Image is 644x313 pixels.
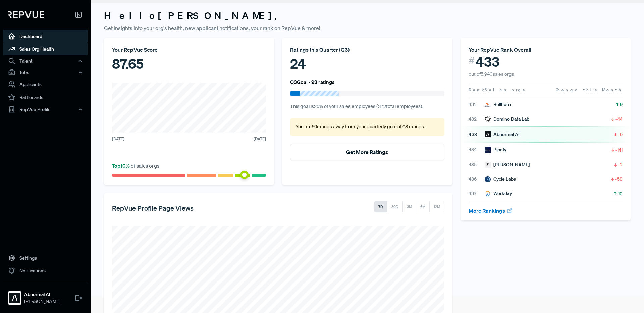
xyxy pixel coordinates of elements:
[290,144,444,160] button: Get More Ratings
[485,116,529,123] div: Domino Data Lab
[485,131,491,137] img: Abnormal AI
[556,87,623,93] span: Change this Month
[254,136,266,142] span: [DATE]
[469,146,485,153] span: 434
[416,201,430,212] button: 6M
[112,54,266,74] div: 87.65
[485,190,512,197] div: Workday
[387,201,403,212] button: 30D
[469,190,485,197] span: 437
[3,91,88,104] a: Battlecards
[3,252,88,264] a: Settings
[3,104,88,115] button: RepVue Profile
[476,54,499,70] span: 433
[615,147,623,153] span: -141
[485,176,491,182] img: Cycle Labs
[485,101,511,108] div: Bullhorn
[3,55,88,67] button: Talent
[402,201,416,212] button: 3M
[615,116,623,122] span: -44
[485,131,520,138] div: Abnormal AI
[429,201,444,212] button: 12M
[112,136,124,142] span: [DATE]
[104,10,631,21] h3: Hello [PERSON_NAME] ,
[9,293,20,303] img: Abnormal AI
[469,101,485,108] span: 431
[485,116,491,122] img: Domino Data Lab
[469,161,485,168] span: 435
[112,162,131,169] span: Top 10 %
[3,78,88,91] a: Applicants
[374,201,387,212] button: 7D
[24,291,60,298] strong: Abnormal AI
[485,87,526,93] span: Sales orgs
[3,264,88,277] a: Notifications
[620,101,623,108] span: 9
[296,123,439,131] p: You are 69 ratings away from your quarterly goal of 93 ratings .
[104,24,631,32] p: Get insights into your org's health, new applicant notifications, your rank on RepVue & more!
[485,146,506,153] div: Pipefy
[290,79,335,85] h6: Q3 Goal - 93 ratings
[485,176,516,183] div: Cycle Labs
[3,43,88,55] a: Sales Org Health
[290,54,444,74] div: 24
[618,161,623,168] span: -2
[469,71,514,77] span: out of 5,940 sales orgs
[3,30,88,43] a: Dashboard
[469,116,485,123] span: 432
[8,11,44,18] img: RepVue
[24,298,60,305] span: [PERSON_NAME]
[615,176,623,182] span: -50
[3,283,88,308] a: Abnormal AIAbnormal AI[PERSON_NAME]
[3,67,88,78] button: Jobs
[485,191,491,197] img: Workday
[469,176,485,183] span: 436
[469,54,475,67] span: #
[485,102,491,108] img: Bullhorn
[290,103,444,110] p: This goal is 25 % of your sales employees ( 372 total employees).
[469,131,485,138] span: 433
[618,190,623,197] span: 10
[485,161,530,168] div: [PERSON_NAME]
[290,46,444,54] div: Ratings this Quarter ( Q3 )
[112,204,194,212] h5: RepVue Profile Page Views
[485,147,491,153] img: Pipefy
[485,162,491,168] img: Finch
[618,131,623,138] span: -6
[469,46,531,53] span: Your RepVue Rank Overall
[469,207,513,214] a: More Rankings
[469,87,485,93] span: Rank
[112,162,159,169] span: of sales orgs
[112,46,266,54] div: Your RepVue Score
